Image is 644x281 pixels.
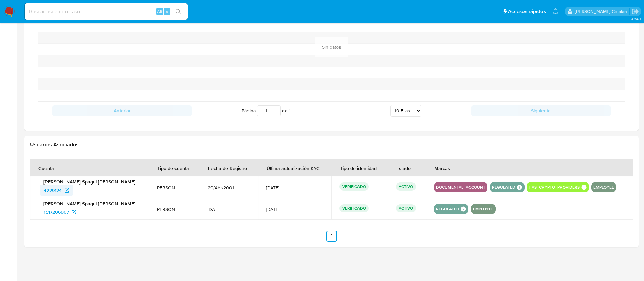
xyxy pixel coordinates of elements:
span: 3.160.1 [631,16,641,21]
span: Alt [157,8,162,15]
a: Salir [632,8,639,15]
button: search-icon [171,7,185,16]
input: Buscar usuario o caso... [25,7,188,16]
a: Notificaciones [553,8,558,14]
h2: Usuarios Asociados [30,141,633,148]
span: Accesos rápidos [508,8,546,15]
p: rociodaniela.benavidescatalan@mercadolibre.cl [575,8,629,15]
span: s [166,8,168,15]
